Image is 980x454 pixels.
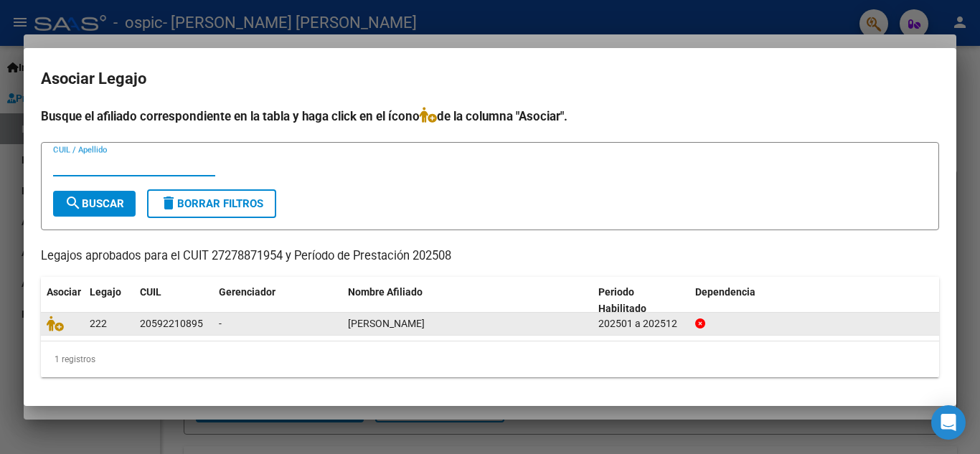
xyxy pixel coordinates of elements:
datatable-header-cell: CUIL [134,277,213,324]
span: Periodo Habilitado [598,286,646,314]
span: Nombre Afiliado [348,286,423,298]
button: Buscar [53,191,136,217]
datatable-header-cell: Periodo Habilitado [593,277,689,324]
div: 202501 a 202512 [598,316,684,332]
button: Borrar Filtros [147,189,276,218]
p: Legajos aprobados para el CUIT 27278871954 y Período de Prestación 202508 [41,247,939,265]
mat-icon: search [65,194,82,212]
datatable-header-cell: Asociar [41,277,84,324]
span: 222 [90,318,107,329]
datatable-header-cell: Dependencia [689,277,940,324]
div: 1 registros [41,341,939,377]
span: PENA SIMON [348,318,425,329]
datatable-header-cell: Gerenciador [213,277,342,324]
span: CUIL [140,286,161,298]
span: - [219,318,222,329]
span: Dependencia [695,286,755,298]
datatable-header-cell: Nombre Afiliado [342,277,593,324]
h2: Asociar Legajo [41,65,939,93]
mat-icon: delete [160,194,177,212]
span: Gerenciador [219,286,275,298]
span: Asociar [47,286,81,298]
h4: Busque el afiliado correspondiente en la tabla y haga click en el ícono de la columna "Asociar". [41,107,939,126]
div: 20592210895 [140,316,203,332]
div: Open Intercom Messenger [931,405,966,440]
datatable-header-cell: Legajo [84,277,134,324]
span: Legajo [90,286,121,298]
span: Buscar [65,197,124,210]
span: Borrar Filtros [160,197,263,210]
